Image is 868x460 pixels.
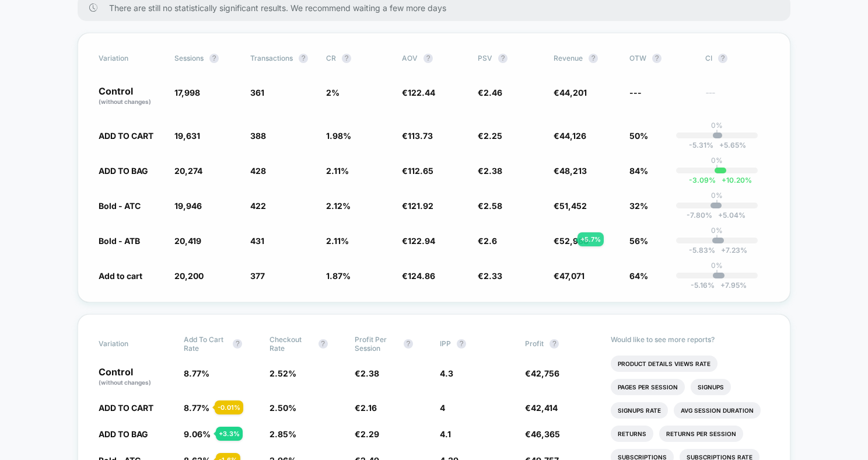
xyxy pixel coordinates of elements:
[404,339,413,349] button: ?
[720,281,725,290] span: +
[184,403,209,413] span: 8.77 %
[478,88,502,97] span: €
[355,335,398,353] span: Profit Per Session
[402,271,435,281] span: €
[402,236,435,246] span: €
[250,271,265,281] span: 377
[689,141,713,149] span: -5.31 %
[360,429,379,439] span: 2.29
[99,367,172,387] p: Control
[269,335,313,353] span: Checkout Rate
[326,166,349,176] span: 2.11 %
[611,426,653,442] li: Returns
[525,429,560,439] span: €
[215,400,243,414] div: - 0.01 %
[484,271,502,281] span: 2.33
[719,141,724,149] span: +
[689,246,715,255] span: -5.83 %
[554,88,587,97] span: €
[299,54,308,63] button: ?
[250,201,266,211] span: 422
[554,201,587,211] span: €
[611,379,685,395] li: Pages Per Session
[531,368,559,378] span: 42,756
[209,54,219,63] button: ?
[99,98,151,105] span: (without changes)
[629,88,642,97] span: ---
[554,54,583,62] span: Revenue
[174,201,202,211] span: 19,946
[715,246,747,255] span: 7.23 %
[216,427,243,441] div: + 3.3 %
[716,270,718,278] p: |
[99,429,148,439] span: ADD TO BAG
[611,335,770,344] p: Would like to see more reports?
[689,176,716,184] span: -3.09 %
[402,131,433,141] span: €
[99,54,163,63] span: Variation
[326,54,336,62] span: CR
[355,429,379,439] span: €
[484,236,497,246] span: 2.6
[611,356,717,372] li: Product Details Views Rate
[716,165,718,173] p: |
[478,54,492,62] span: PSV
[559,236,589,246] span: 52,988
[554,271,584,281] span: €
[269,429,296,439] span: 2.85 %
[629,201,648,211] span: 32%
[559,201,587,211] span: 51,452
[629,166,648,176] span: 84%
[174,236,201,246] span: 20,419
[440,368,453,378] span: 4.3
[99,271,142,281] span: Add to cart
[174,54,204,62] span: Sessions
[326,201,351,211] span: 2.12 %
[457,339,466,349] button: ?
[711,191,723,200] p: 0%
[716,200,718,208] p: |
[408,271,435,281] span: 124.86
[687,211,712,219] span: -7.80 %
[715,281,747,290] span: 7.95 %
[250,166,266,176] span: 428
[402,88,435,97] span: €
[402,201,433,211] span: €
[109,3,767,13] span: There are still no statistically significant results. We recommend waiting a few more days
[691,379,731,395] li: Signups
[559,88,587,97] span: 44,201
[233,339,242,349] button: ?
[360,368,379,378] span: 2.38
[423,54,433,63] button: ?
[355,368,379,378] span: €
[478,201,502,211] span: €
[716,176,752,184] span: 10.20 %
[525,339,544,348] span: Profit
[652,54,661,63] button: ?
[440,339,451,348] span: IPP
[611,402,668,419] li: Signups Rate
[478,166,502,176] span: €
[712,211,745,219] span: 5.04 %
[250,131,266,141] span: 388
[408,131,433,141] span: 113.73
[674,402,761,419] li: Avg Session Duration
[713,141,746,149] span: 5.65 %
[659,426,743,442] li: Returns Per Session
[99,403,153,413] span: ADD TO CART
[342,54,351,63] button: ?
[440,429,451,439] span: 4.1
[711,156,723,165] p: 0%
[484,166,502,176] span: 2.38
[716,235,718,243] p: |
[440,403,445,413] span: 4
[326,88,339,97] span: 2 %
[99,379,151,386] span: (without changes)
[629,131,648,141] span: 50%
[478,236,497,246] span: €
[531,429,560,439] span: 46,365
[174,271,204,281] span: 20,200
[559,166,587,176] span: 48,213
[184,335,227,353] span: Add To Cart Rate
[484,131,502,141] span: 2.25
